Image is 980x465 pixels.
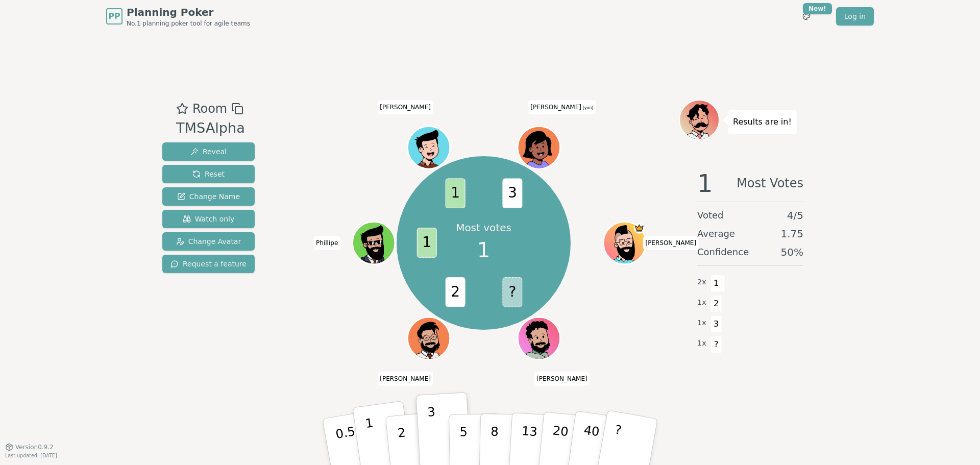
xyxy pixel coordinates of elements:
span: 1 [710,275,722,292]
span: Click to change your name [377,371,433,385]
span: Watch only [183,214,235,224]
span: No.1 planning poker tool for agile teams [127,19,250,28]
span: 1 x [697,297,706,308]
span: 1 [477,235,490,265]
a: Log in [836,7,874,26]
span: 1 x [697,317,706,329]
span: 3 [502,179,522,209]
span: Last updated: [DATE] [5,453,57,458]
button: New! [797,7,816,26]
span: 50 % [781,245,803,259]
span: Planning Poker [127,5,250,19]
button: Version0.9.2 [5,443,54,451]
button: Reveal [162,142,255,161]
span: Version 0.9.2 [15,443,54,451]
span: Click to change your name [534,371,590,385]
span: 4 / 5 [787,208,803,223]
span: Reset [192,169,225,179]
span: 1 [697,171,713,195]
p: Results are in! [733,115,792,129]
span: Toce is the host [634,223,645,234]
span: 1 [416,228,436,258]
span: Most Votes [737,171,803,195]
span: 1 [445,179,465,209]
span: Change Avatar [176,236,241,247]
span: 2 [445,277,465,307]
span: Request a feature [170,259,247,269]
button: Reset [162,165,255,183]
span: 3 [710,315,722,333]
p: Most votes [456,221,511,235]
span: Reveal [190,146,227,157]
div: TMSAlpha [176,118,245,139]
div: New! [803,3,832,14]
span: Click to change your name [313,236,340,250]
span: Change Name [177,191,240,202]
a: PPPlanning PokerNo.1 planning poker tool for agile teams [106,5,250,28]
button: Change Name [162,187,255,206]
span: PP [108,10,120,22]
span: ? [710,336,722,353]
span: (you) [581,106,594,110]
span: Click to change your name [528,100,596,114]
span: Average [697,227,735,241]
span: 1 x [697,338,706,349]
button: Request a feature [162,255,255,273]
span: 1.75 [780,227,803,241]
button: Change Avatar [162,232,255,251]
p: 3 [427,405,438,460]
button: Click to change your avatar [519,128,558,167]
span: Room [192,100,227,118]
span: Voted [697,208,724,223]
span: Click to change your name [643,236,699,250]
span: Click to change your name [377,100,433,114]
button: Watch only [162,210,255,228]
span: ? [502,277,522,307]
span: Confidence [697,245,749,259]
span: 2 x [697,277,706,288]
button: Add as favourite [176,100,188,118]
span: 2 [710,295,722,312]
